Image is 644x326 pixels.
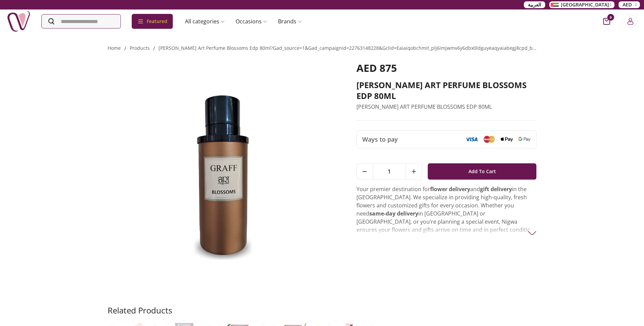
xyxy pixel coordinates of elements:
a: All categories [180,15,230,28]
strong: same-day delivery [369,210,418,217]
h2: [PERSON_NAME] ART PERFUME BLOSSOMS EDP 80ML [356,80,537,101]
img: Nigwa-uae-gifts [7,9,31,33]
strong: gift delivery [480,185,512,193]
button: AED [619,1,640,8]
img: Mastercard [483,136,495,143]
button: cart-button [603,18,610,25]
div: Featured [132,14,173,29]
li: / [153,44,155,53]
li: / [124,44,126,53]
img: Arabic_dztd3n.png [551,3,559,7]
span: Ways to pay [362,135,398,144]
a: products [130,45,150,51]
span: AED [623,1,632,8]
a: Brands [273,15,307,28]
span: [GEOGRAPHIC_DATA] [561,1,609,8]
img: Google Pay [518,137,531,142]
button: Login [624,15,637,28]
span: 1 [373,164,406,179]
a: [PERSON_NAME] art perfume blossoms edp 80ml?gad_source=1&gad_campaignid=22763148228&gclid=eaiaiqo... [159,45,539,51]
p: [PERSON_NAME] ART PERFUME BLOSSOMS EDP 80ML [356,103,537,111]
img: Apple Pay [501,137,513,142]
img: arrow [528,229,536,237]
a: Occasions [230,15,273,28]
button: Add To Cart [428,163,537,180]
input: Search [42,15,121,28]
button: [GEOGRAPHIC_DATA] [549,1,614,8]
img: Visa [465,137,478,142]
strong: flower delivery [430,185,470,193]
img: GRAFF ART PERFUME BLOSSOMS EDP 80ML [108,62,337,289]
a: Home [108,45,121,51]
h2: Related Products [108,305,172,316]
span: AED 875 [356,61,397,75]
span: Add To Cart [468,165,496,178]
p: Your premier destination for and in the [GEOGRAPHIC_DATA]. We specialize in providing high-qualit... [356,185,537,274]
span: العربية [528,1,541,8]
span: 0 [607,14,614,21]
